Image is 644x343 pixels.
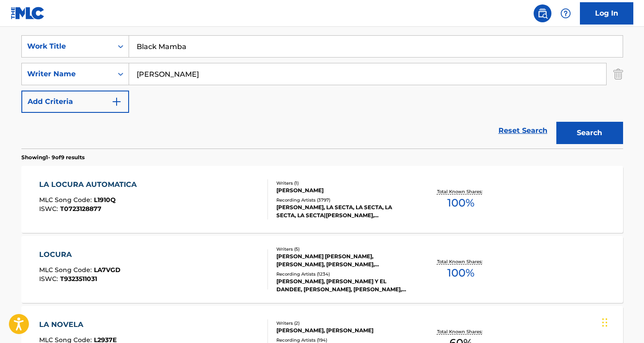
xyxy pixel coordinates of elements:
[39,319,117,330] div: LA NOVELA
[613,63,623,85] img: Delete Criterion
[21,35,623,149] form: Search Form
[599,300,644,343] div: Widget de chat
[437,258,485,265] p: Total Known Shares:
[39,266,94,274] span: MLC Song Code :
[276,277,411,293] div: [PERSON_NAME], [PERSON_NAME] Y EL DANDEE, [PERSON_NAME], [PERSON_NAME], [PERSON_NAME] Y EL DANDEE...
[39,196,94,204] span: MLC Song Code :
[556,122,623,144] button: Search
[39,179,141,190] div: LA LOCURA AUTOMATICA
[537,8,548,19] img: search
[447,195,474,211] span: 100 %
[276,271,411,277] div: Recording Artists ( 1234 )
[94,196,116,204] span: L1910Q
[276,252,411,269] div: [PERSON_NAME] [PERSON_NAME], [PERSON_NAME], [PERSON_NAME], [PERSON_NAME]
[447,265,474,281] span: 100 %
[11,7,45,20] img: MLC Logo
[437,328,485,335] p: Total Known Shares:
[60,205,101,213] span: T0723128877
[276,326,411,335] div: [PERSON_NAME], [PERSON_NAME]
[111,96,122,107] img: 9d2ae6d4665cec9f34b9.svg
[602,309,608,336] div: Glisser
[494,121,552,141] a: Reset Search
[39,205,60,213] span: ISWC :
[27,41,107,52] div: Work Title
[276,186,411,194] div: [PERSON_NAME]
[534,4,551,22] a: Public Search
[39,275,60,283] span: ISWC :
[560,8,571,19] img: help
[94,266,121,274] span: LA7VGD
[39,249,121,260] div: LOCURA
[276,180,411,186] div: Writers ( 1 )
[276,197,411,203] div: Recording Artists ( 3797 )
[276,203,411,219] div: [PERSON_NAME], LA SECTA, LA SECTA, LA SECTA, LA SECTA|[PERSON_NAME], [PERSON_NAME]
[21,236,623,303] a: LOCURAMLC Song Code:LA7VGDISWC:T9323511031Writers (5)[PERSON_NAME] [PERSON_NAME], [PERSON_NAME], ...
[27,69,107,79] div: Writer Name
[437,188,485,195] p: Total Known Shares:
[276,246,411,252] div: Writers ( 5 )
[580,2,633,25] a: Log In
[60,275,97,283] span: T9323511031
[21,166,623,233] a: LA LOCURA AUTOMATICAMLC Song Code:L1910QISWC:T0723128877Writers (1)[PERSON_NAME]Recording Artists...
[599,300,644,343] iframe: Chat Widget
[557,4,575,22] div: Help
[276,320,411,326] div: Writers ( 2 )
[21,153,85,161] p: Showing 1 - 9 of 9 results
[21,91,129,113] button: Add Criteria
